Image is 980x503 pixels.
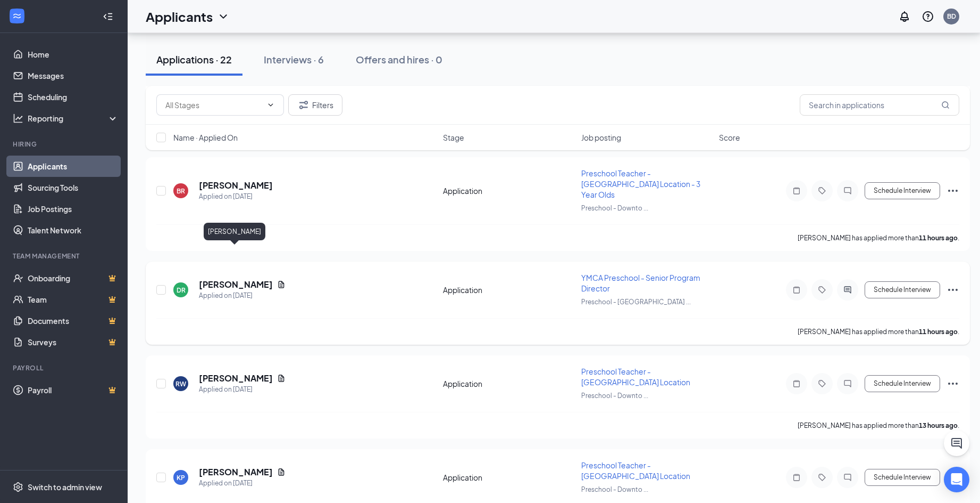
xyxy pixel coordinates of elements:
span: Preschool - Downto ... [581,392,648,400]
svg: Note [790,379,803,388]
a: Applicants [28,156,119,177]
div: Applied on [DATE] [199,478,286,489]
svg: QuestionInfo [922,10,934,23]
svg: Tag [816,286,828,294]
a: Scheduling [28,86,119,108]
div: DR [177,286,186,295]
svg: Note [790,186,803,195]
b: 11 hours ago [919,328,958,336]
svg: ChatInactive [841,186,854,195]
span: YMCA Preschool - Senior Program Director [581,273,700,293]
svg: ChatInactive [841,473,854,482]
svg: Note [790,286,803,294]
svg: Document [277,280,286,289]
span: Name · Applied On [173,132,238,143]
a: DocumentsCrown [28,310,119,331]
h5: [PERSON_NAME] [199,279,273,290]
svg: Tag [816,473,828,482]
b: 13 hours ago [919,421,958,429]
div: Applied on [DATE] [199,191,273,202]
svg: Notifications [898,10,911,23]
svg: Collapse [103,11,113,22]
span: Score [719,132,740,143]
a: Home [28,44,119,65]
b: 11 hours ago [919,234,958,242]
span: Preschool - [GEOGRAPHIC_DATA] ... [581,298,691,306]
a: Sourcing Tools [28,177,119,198]
button: Schedule Interview [865,182,940,199]
h5: [PERSON_NAME] [199,466,273,478]
div: Switch to admin view [28,482,102,492]
a: OnboardingCrown [28,267,119,289]
div: Offers and hires · 0 [356,53,442,66]
div: Open Intercom Messenger [944,467,969,492]
a: PayrollCrown [28,379,119,401]
button: Schedule Interview [865,375,940,392]
p: [PERSON_NAME] has applied more than . [798,233,959,242]
div: Payroll [13,363,116,372]
a: SurveysCrown [28,331,119,353]
span: Preschool - Downto ... [581,485,648,493]
svg: ChatActive [950,437,963,450]
svg: Ellipses [947,283,959,296]
svg: Ellipses [947,377,959,390]
svg: Document [277,468,286,476]
svg: Tag [816,379,828,388]
div: Application [443,378,575,389]
div: RW [175,379,186,388]
span: Preschool Teacher - [GEOGRAPHIC_DATA] Location - 3 Year Olds [581,168,700,199]
div: Hiring [13,140,116,149]
div: Applications · 22 [156,53,232,66]
a: Talent Network [28,220,119,241]
span: Preschool - Downto ... [581,204,648,212]
div: Applied on [DATE] [199,290,286,301]
h5: [PERSON_NAME] [199,372,273,384]
svg: WorkstreamLogo [12,11,22,21]
svg: Tag [816,186,828,195]
div: Reporting [28,113,119,124]
button: Schedule Interview [865,281,940,298]
svg: Note [790,473,803,482]
div: Application [443,472,575,483]
div: Interviews · 6 [264,53,324,66]
a: TeamCrown [28,289,119,310]
svg: MagnifyingGlass [941,101,950,109]
span: Preschool Teacher - [GEOGRAPHIC_DATA] Location [581,367,690,387]
div: Application [443,185,575,196]
p: [PERSON_NAME] has applied more than . [798,421,959,430]
p: [PERSON_NAME] has applied more than . [798,327,959,336]
div: Application [443,285,575,295]
span: Job posting [581,132,621,143]
svg: ChevronDown [266,101,275,109]
input: Search in applications [800,94,959,116]
button: ChatActive [944,431,969,456]
div: BR [177,186,185,196]
svg: ActiveChat [841,286,854,294]
h5: [PERSON_NAME] [199,180,273,191]
div: KP [177,473,185,482]
div: [PERSON_NAME] [204,223,265,240]
svg: Document [277,374,286,383]
div: Applied on [DATE] [199,384,286,395]
h1: Applicants [146,7,213,26]
div: BD [947,12,956,21]
span: Preschool Teacher - [GEOGRAPHIC_DATA] Location [581,460,690,481]
svg: Filter [297,99,310,111]
svg: ChevronDown [217,10,230,23]
button: Schedule Interview [865,469,940,486]
svg: Settings [13,482,23,492]
svg: Analysis [13,113,23,124]
a: Messages [28,65,119,86]
svg: ChatInactive [841,379,854,388]
svg: Ellipses [947,184,959,197]
a: Job Postings [28,198,119,220]
div: Team Management [13,251,116,261]
button: Filter Filters [288,94,342,116]
input: All Stages [165,99,262,111]
span: Stage [443,132,464,143]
